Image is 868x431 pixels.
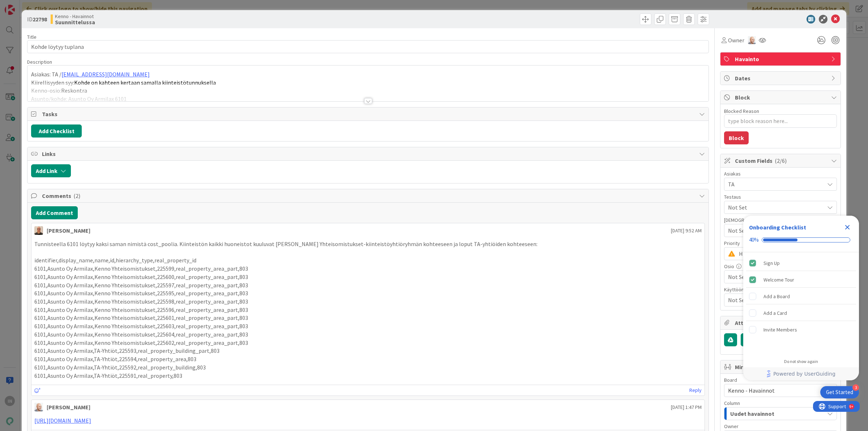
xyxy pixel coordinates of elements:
div: Welcome Tour [763,275,794,284]
input: type card name here... [27,40,709,53]
p: 6101,Asunto Oy Armilax,Kenno Yhteisomistukset,225601,real_property_area_part,803 [34,314,702,322]
div: 3 [852,384,859,391]
p: 6101,Asunto Oy Armilax,TA-Yhtiöt,225592,real_property_building,803 [34,363,702,372]
span: TA [728,180,824,189]
div: 9+ [37,3,40,9]
div: Asiakas [724,171,837,176]
span: Powered by UserGuiding [773,369,835,378]
p: 6101,Asunto Oy Armilax,Kenno Yhteisomistukset,225596,real_property_area_part,803 [34,306,702,314]
div: Do not show again [784,359,818,364]
span: Tasks [42,110,695,118]
div: Open Get Started checklist, remaining modules: 3 [820,386,859,398]
p: Asiakas: TA / [31,70,705,79]
span: Custom Fields [735,156,827,165]
a: [EMAIL_ADDRESS][DOMAIN_NAME] [61,71,150,78]
p: 6101,Asunto Oy Armilax,Kenno Yhteisomistukset,225597,real_property_area_part,803 [34,281,702,290]
div: Checklist items [743,252,859,354]
div: [PERSON_NAME] [47,226,90,235]
div: Add a Board [763,292,790,301]
p: 6101,Asunto Oy Armilax,Kenno Yhteisomistukset,225599,real_property_area_part,803 [34,265,702,273]
span: Mirrors [735,363,827,371]
div: Get Started [826,389,853,396]
a: Powered by UserGuiding [747,367,855,380]
span: Links [42,149,695,158]
div: Sign Up is complete. [746,255,856,271]
div: Priority [724,241,837,246]
a: [URL][DOMAIN_NAME] [34,417,91,424]
button: Add Comment [31,206,78,219]
div: [DEMOGRAPHIC_DATA] [724,217,837,223]
span: Not Set [728,296,824,304]
label: Blocked Reason [724,108,759,114]
div: Checklist Container [743,216,859,380]
p: Kiirellisyyden syy: [31,79,705,87]
div: 40% [749,237,759,243]
span: Support [15,1,33,10]
div: Close Checklist [842,221,853,233]
span: Havainto [735,55,827,63]
div: Add a Board is incomplete. [746,288,856,304]
div: Käyttöönottokriittisyys [724,287,837,292]
img: NG [748,36,756,44]
button: Add Checklist [31,124,82,138]
p: Tunnisteella 6101 löytyy kaksi saman nimistä cost_poolia. Kiinteistön kaikki huoneistot kuuluvat ... [34,240,702,248]
img: NG [34,403,43,411]
p: 6101,Asunto Oy Armilax,TA-Yhtiöt,225594,real_property_area,803 [34,355,702,363]
div: Onboarding Checklist [749,223,806,232]
button: Uudet havainnot [724,407,837,420]
span: Owner [724,424,739,429]
span: Board [724,377,737,383]
p: identifier,display_name,name,id,hierarchy_type,real_property_id [34,256,702,265]
span: Description [27,59,52,65]
span: Block [735,93,827,102]
label: Title [27,34,37,40]
div: Welcome Tour is complete. [746,272,856,288]
span: ( 2/6 ) [775,157,787,164]
span: High [739,249,821,259]
b: Suunnittelussa [55,19,95,25]
span: [DATE] 9:52 AM [671,227,702,234]
span: Kenno - Havainnot [55,13,95,19]
div: Footer [743,367,859,380]
div: Invite Members is incomplete. [746,322,856,338]
span: Uudet havainnot [730,409,774,418]
div: Checklist progress: 40% [749,237,853,243]
div: Osio [724,264,837,269]
button: Block [724,131,749,144]
p: 6101,Asunto Oy Armilax,TA-Yhtiöt,225591,real_property,803 [34,372,702,380]
span: Not Set [728,203,824,212]
span: Owner [728,36,744,45]
span: Not Set [728,272,824,281]
span: ID [27,15,47,24]
span: Comments [42,191,695,200]
span: Dates [735,74,827,83]
span: Kohde on kahteen kertaan samalla kiinteistötunnuksella [74,79,216,86]
span: Kenno - Havainnot [728,387,775,394]
div: Testaus [724,194,837,199]
p: 6101,Asunto Oy Armilax,Kenno Yhteisomistukset,225603,real_property_area_part,803 [34,322,702,330]
div: Add a Card [763,309,787,317]
p: 6101,Asunto Oy Armilax,Kenno Yhteisomistukset,225600,real_property_area_part,803 [34,273,702,281]
span: Column [724,401,740,406]
button: Add Link [31,164,71,177]
a: Reply [689,386,702,395]
span: Not Set [728,226,824,235]
img: MK [34,226,43,235]
p: 6101,Asunto Oy Armilax,Kenno Yhteisomistukset,225602,real_property_area_part,803 [34,339,702,347]
div: [PERSON_NAME] [47,403,90,411]
span: [DATE] 1:47 PM [671,403,702,411]
div: Sign Up [763,259,780,267]
p: 6101,Asunto Oy Armilax,Kenno Yhteisomistukset,225598,real_property_area_part,803 [34,297,702,306]
p: 6101,Asunto Oy Armilax,Kenno Yhteisomistukset,225604,real_property_area_part,803 [34,330,702,339]
div: Invite Members [763,325,797,334]
span: ( 2 ) [73,192,80,199]
span: Attachments [735,318,827,327]
p: 6101,Asunto Oy Armilax,Kenno Yhteisomistukset,225595,real_property_area_part,803 [34,289,702,297]
div: Add a Card is incomplete. [746,305,856,321]
p: 6101,Asunto Oy Armilax,TA-Yhtiöt,225593,real_property_building_part,803 [34,347,702,355]
b: 22798 [33,16,47,23]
